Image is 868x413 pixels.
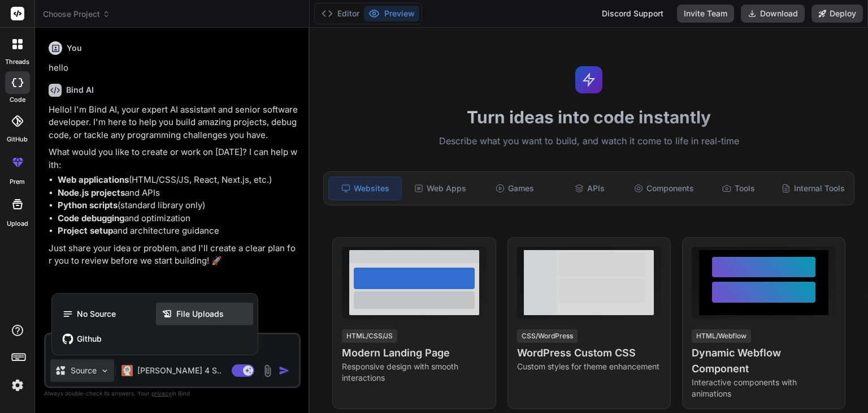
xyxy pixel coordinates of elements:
label: code [10,95,25,105]
span: File Uploads [176,308,224,320]
label: prem [10,177,25,187]
img: settings [8,376,27,395]
label: threads [5,57,29,67]
span: No Source [77,308,116,320]
label: GitHub [7,135,28,144]
label: Upload [7,219,28,229]
span: Github [77,333,102,345]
